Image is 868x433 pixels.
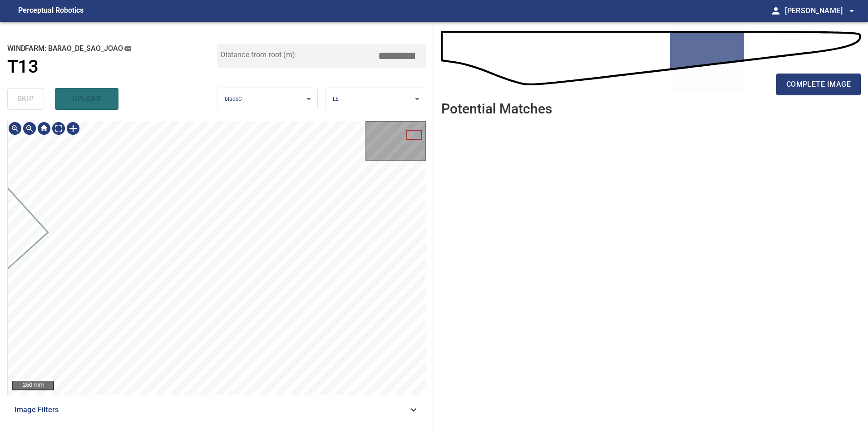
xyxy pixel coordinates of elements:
div: Zoom out [22,121,37,136]
div: Zoom in [8,121,22,136]
span: arrow_drop_down [846,5,857,16]
span: bladeC [225,96,242,102]
a: T13 [7,56,217,78]
span: complete image [786,78,851,91]
div: Go home [37,121,51,136]
label: Distance from root (m): [221,51,297,59]
div: bladeC [217,88,318,111]
button: complete image [776,74,861,95]
span: Image Filters [15,404,408,415]
figcaption: Perceptual Robotics [18,4,84,18]
h2: windfarm: Barao_de_Sao_Joao [7,44,217,54]
div: Toggle full page [51,121,66,136]
button: [PERSON_NAME] [781,2,857,20]
button: copy message details [123,44,133,54]
h2: Potential Matches [441,101,552,116]
div: LE [325,88,426,111]
h1: T13 [7,56,38,78]
div: Toggle selection [66,121,80,136]
span: LE [333,96,339,102]
span: [PERSON_NAME] [785,5,857,17]
span: person [770,5,781,16]
div: Image Filters [7,399,426,421]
